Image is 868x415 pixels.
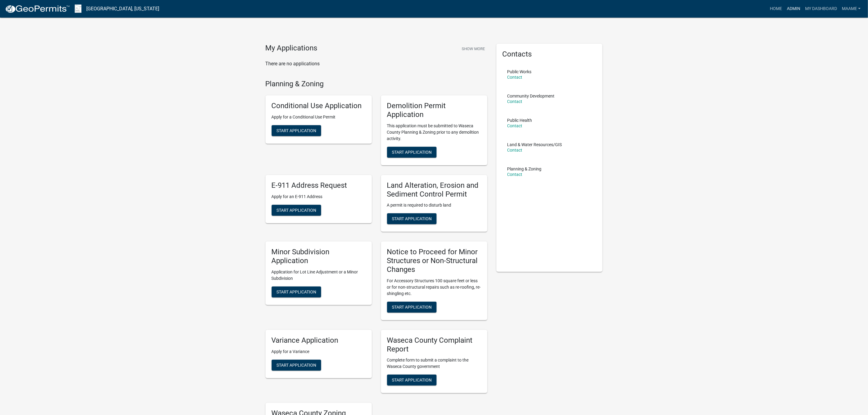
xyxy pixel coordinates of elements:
h4: Planning & Zoning [266,80,487,88]
p: This application must be submitted to Waseca County Planning & Zoning prior to any demolition act... [387,123,481,142]
button: Start Application [272,286,321,297]
a: Contact [507,172,523,177]
button: Start Application [272,125,321,136]
a: Contact [507,148,523,153]
a: Maame [839,3,863,15]
p: Application for Lot Line Adjustment or a Minor Subdivision [272,269,366,282]
button: Start Application [272,205,321,216]
h5: Minor Subdivision Application [272,248,366,265]
span: Start Application [392,378,432,382]
p: Land & Water Resources/GIS [507,142,562,147]
button: Start Application [272,360,321,371]
h5: Notice to Proceed for Minor Structures or Non-Structural Changes [387,248,481,274]
a: Contact [507,75,523,80]
span: Start Application [276,207,316,212]
button: Start Application [387,213,437,224]
h5: Demolition Permit Application [387,101,481,119]
h5: Variance Application [272,336,366,345]
span: Start Application [392,149,432,154]
h5: Land Alteration, Erosion and Sediment Control Permit [387,181,481,199]
a: My Dashboard [803,3,839,15]
h4: My Applications [266,44,317,53]
p: Planning & Zoning [507,167,542,171]
span: Start Application [276,128,316,133]
p: Apply for an E-911 Address [272,194,366,200]
span: Start Application [392,304,432,309]
a: Contact [507,123,523,128]
a: [GEOGRAPHIC_DATA], [US_STATE] [86,4,159,14]
button: Start Application [387,375,437,386]
a: Admin [784,3,803,15]
button: Start Application [387,302,437,313]
p: Apply for a Variance [272,348,366,355]
span: Start Application [276,290,316,294]
p: Public Works [507,70,532,74]
p: Apply for a Conditional Use Permit [272,114,366,120]
h5: E-911 Address Request [272,181,366,190]
p: A permit is required to disturb land [387,202,481,208]
span: Start Application [392,216,432,221]
h5: Conditional Use Application [272,101,366,110]
h5: Waseca County Complaint Report [387,336,481,354]
button: Show More [459,44,487,54]
a: Contact [507,99,523,104]
button: Start Application [387,147,437,158]
a: Home [767,3,784,15]
p: For Accessory Structures 100 square feet or less or for non-structural repairs such as re-roofing... [387,278,481,297]
img: Waseca County, Minnesota [75,5,81,13]
p: There are no applications [266,60,487,67]
p: Public Health [507,118,532,122]
p: Community Development [507,94,555,98]
p: Complete form to submit a complaint to the Waseca County government [387,357,481,370]
h5: Contacts [503,50,597,59]
span: Start Application [276,362,316,367]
